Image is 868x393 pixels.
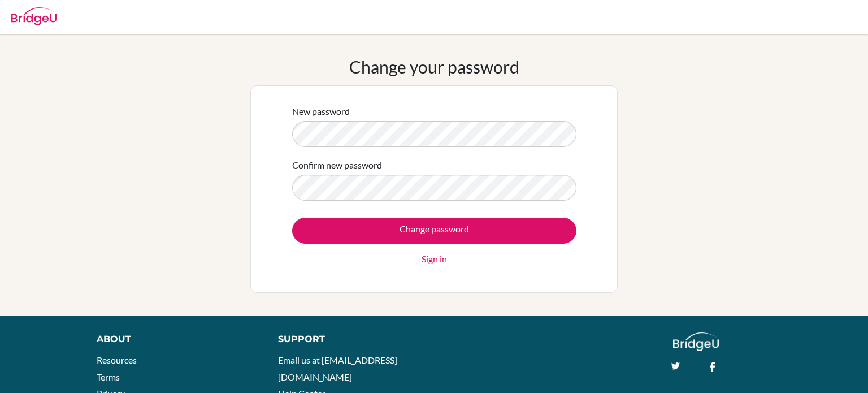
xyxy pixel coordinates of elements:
a: Email us at [EMAIL_ADDRESS][DOMAIN_NAME] [278,355,397,382]
a: Terms [97,372,120,382]
a: Resources [97,355,137,365]
h1: Change your password [349,57,519,77]
div: About [97,332,253,346]
img: logo_white@2x-f4f0deed5e89b7ecb1c2cc34c3e3d731f90f0f143d5ea2071677605dd97b5244.png [673,332,719,351]
label: New password [292,105,350,118]
div: Support [278,332,422,346]
input: Change password [292,218,576,244]
a: Sign in [422,252,447,266]
img: Bridge-U [11,7,57,25]
label: Confirm new password [292,158,382,172]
